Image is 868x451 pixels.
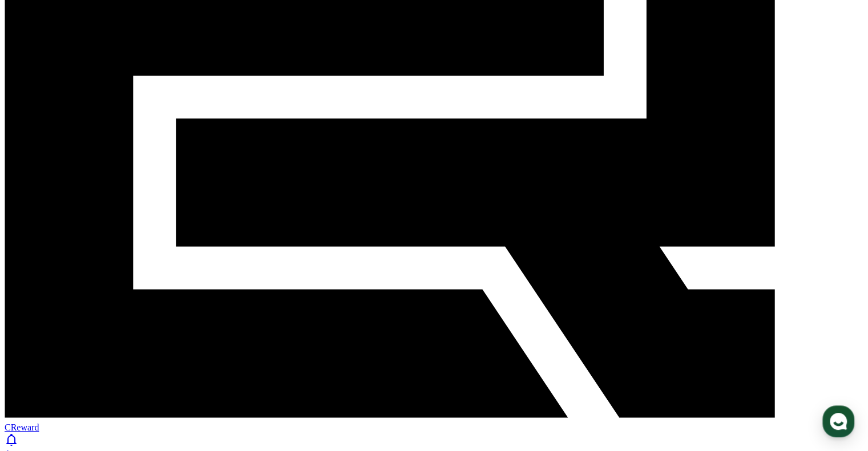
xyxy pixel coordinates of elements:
span: 설정 [176,373,190,383]
a: 설정 [147,356,219,385]
span: 대화 [104,374,118,383]
a: 홈 [3,356,75,385]
a: CReward [5,412,863,432]
span: 홈 [36,373,43,383]
span: CReward [5,422,39,432]
a: 대화 [75,356,147,385]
